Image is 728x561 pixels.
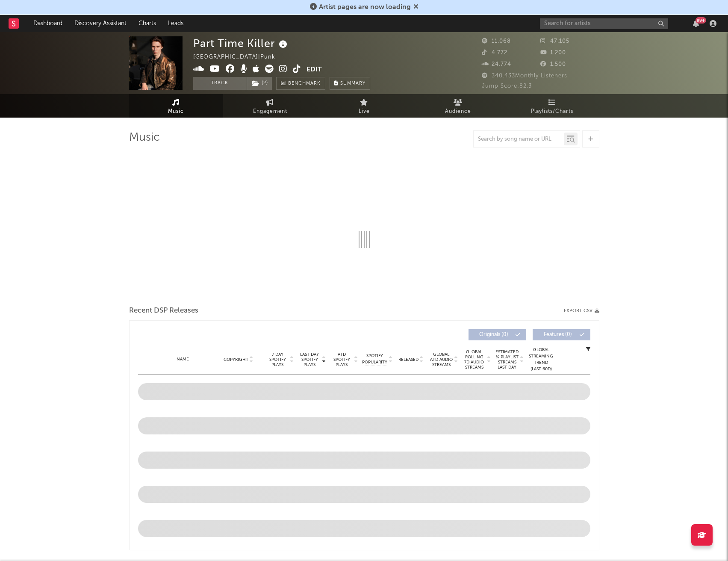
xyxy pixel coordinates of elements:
[533,329,590,340] button: Features(0)
[317,94,411,118] a: Live
[359,106,370,117] span: Live
[540,18,668,29] input: Search for artists
[162,15,189,32] a: Leads
[193,36,289,50] div: Part Time Killer
[696,17,706,24] div: 99 +
[445,106,471,117] span: Audience
[340,81,365,86] span: Summary
[540,50,566,56] span: 1.200
[330,77,370,90] button: Summary
[495,349,519,370] span: Estimated % Playlist Streams Last Day
[463,349,486,370] span: Global Rolling 7D Audio Streams
[482,62,511,67] span: 24.774
[298,352,321,367] span: Last Day Spotify Plays
[247,77,272,90] button: (2)
[411,94,505,118] a: Audience
[27,15,68,32] a: Dashboard
[413,4,419,11] span: Dismiss
[538,332,578,337] span: Features ( 0 )
[193,52,285,62] div: [GEOGRAPHIC_DATA] | Punk
[430,352,453,367] span: Global ATD Audio Streams
[482,38,511,44] span: 11.068
[288,79,321,89] span: Benchmark
[528,347,554,372] div: Global Streaming Trend (Last 60D)
[266,352,289,367] span: 7 Day Spotify Plays
[253,106,287,117] span: Engagement
[482,50,507,56] span: 4.772
[330,352,353,367] span: ATD Spotify Plays
[693,20,699,27] button: 99+
[482,73,567,79] span: 340.433 Monthly Listeners
[531,106,573,117] span: Playlists/Charts
[224,357,248,362] span: Copyright
[505,94,599,118] a: Playlists/Charts
[133,15,162,32] a: Charts
[193,77,247,90] button: Track
[68,15,133,32] a: Discovery Assistant
[168,106,184,117] span: Music
[319,4,411,11] span: Artist pages are now loading
[482,83,532,89] span: Jump Score: 82.3
[540,62,566,67] span: 1.500
[469,329,526,340] button: Originals(0)
[307,65,322,75] button: Edit
[362,353,387,366] span: Spotify Popularity
[129,306,198,316] span: Recent DSP Releases
[564,308,599,313] button: Export CSV
[474,136,564,143] input: Search by song name or URL
[540,38,569,44] span: 47.105
[247,77,272,90] span: ( 2 )
[398,357,419,362] span: Released
[276,77,325,90] a: Benchmark
[474,332,513,337] span: Originals ( 0 )
[223,94,317,118] a: Engagement
[129,94,223,118] a: Music
[155,356,211,363] div: Name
